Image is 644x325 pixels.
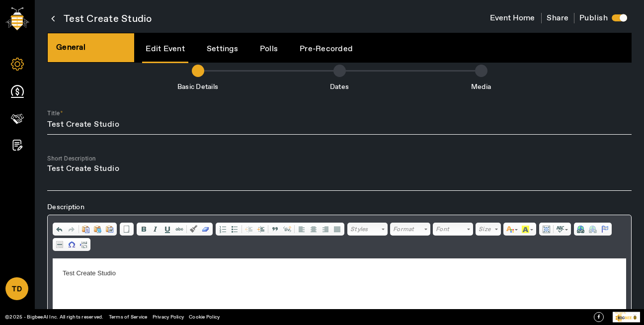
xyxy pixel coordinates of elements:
span: Share [547,13,569,23]
a: Styles [347,223,388,236]
tspan: r [620,312,621,314]
li: Media [410,65,552,92]
a: New Page [121,224,133,235]
li: Basic Details [127,65,269,92]
a: Size [476,223,501,236]
a: Decrease Indent [243,224,255,235]
span: Size [479,224,493,236]
a: Insert/Remove Bulleted List [229,224,241,235]
a: Settings [203,36,241,62]
a: Underline (Ctrl+U) [161,224,173,235]
a: Bold (Ctrl+B) [138,224,150,235]
tspan: P [615,312,617,314]
mat-label: Title [47,110,60,117]
a: ©2025 - BigbeeAI Inc. All rights reserved. [5,314,104,321]
a: Pre-Recorded [296,36,356,62]
a: Insert Horizontal Line [54,239,66,250]
a: Paste from Word [104,224,116,235]
a: Privacy Policy [153,314,184,321]
a: Insert Page Break for Printing [78,239,89,250]
a: Insert/Remove Numbered List [217,224,229,235]
a: Format [390,223,430,236]
a: Undo (Ctrl+Z) [54,224,66,235]
a: Spell Checker [555,224,570,235]
tspan: owe [616,312,620,314]
span: Description [47,203,84,212]
a: Terms of Service [109,314,148,321]
a: Italic (Ctrl+I) [150,224,161,235]
a: Create Div Container [281,224,293,235]
a: Strike Through [173,224,185,235]
a: Link (Ctrl+L) [575,224,587,235]
button: Event Home [483,9,541,28]
a: Justify [331,224,343,235]
mat-label: Short Description [47,155,96,162]
a: Background Colour [520,224,535,235]
span: Format [393,224,423,236]
tspan: ed By [621,312,626,314]
span: Font [436,224,466,236]
a: Select All [540,224,552,235]
a: Cookie Policy [189,314,220,321]
a: Polls [256,36,281,62]
a: Paste as plain text (Ctrl+Shift+V) [92,224,104,235]
div: General [47,33,135,63]
a: Anchor [599,224,611,235]
a: Text Colour [504,224,520,235]
a: Center [308,224,320,235]
span: Test Create Studio [64,12,152,26]
a: Remove Format [200,224,212,235]
a: Align Left [296,224,308,235]
a: Font [433,223,473,236]
a: Block Quote [269,224,281,235]
a: Align Right [320,224,331,235]
a: Increase Indent [255,224,267,235]
span: Styles [350,224,380,236]
a: Copy Formatting (Ctrl+Shift+C) [188,224,200,235]
a: Edit Event [142,36,188,63]
a: Insert Special Character [66,239,78,250]
h4: Publish [574,12,612,24]
a: Redo (Ctrl+Y) [66,224,78,235]
li: Dates [269,65,410,92]
a: Paste (Ctrl+V) [80,224,92,235]
a: Unlink [587,224,599,235]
